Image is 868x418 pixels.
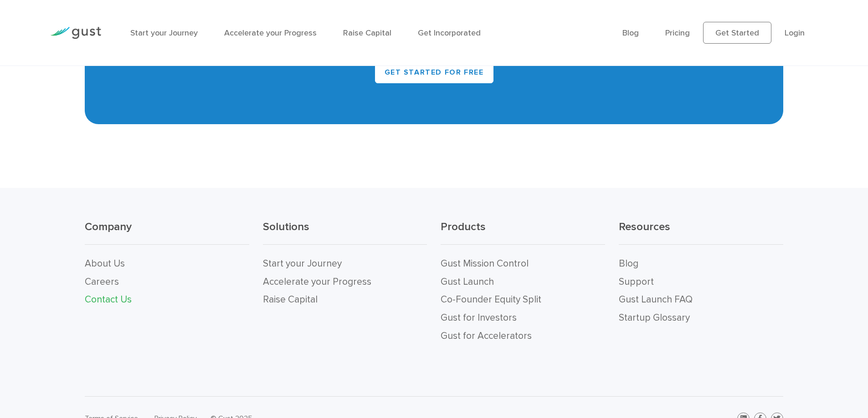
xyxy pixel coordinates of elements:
a: Careers [85,276,119,287]
a: Gust Launch FAQ [619,294,693,305]
a: Pricing [665,28,690,38]
h3: Resources [619,220,783,245]
a: Get Started [703,22,771,44]
h3: Company [85,220,249,245]
a: Gust for Investors [441,312,517,323]
a: Co-Founder Equity Split [441,294,541,305]
a: Login [785,28,805,38]
a: Start your Journey [130,28,198,38]
a: About Us [85,258,125,269]
a: Blog [619,258,638,269]
a: Gust for Accelerators [441,330,532,342]
a: Gust Launch [441,276,494,287]
img: Gust Logo [50,27,101,39]
a: Raise Capital [263,294,318,305]
a: Startup Glossary [619,312,690,323]
a: Support [619,276,654,287]
a: Gust Mission Control [441,258,529,269]
a: Accelerate your Progress [224,28,317,38]
a: Contact Us [85,294,132,305]
a: Raise Capital [343,28,391,38]
a: Get Started for Free [375,61,493,83]
a: Accelerate your Progress [263,276,371,287]
a: Get Incorporated [418,28,481,38]
h3: Solutions [263,220,427,245]
h3: Products [441,220,605,245]
a: Start your Journey [263,258,342,269]
a: Blog [622,28,639,38]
